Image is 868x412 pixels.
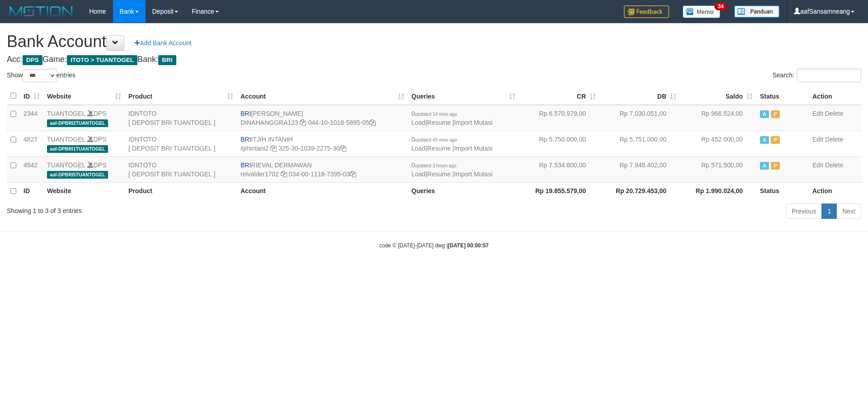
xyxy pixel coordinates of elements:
[821,204,837,219] a: 1
[825,110,843,117] a: Delete
[760,136,769,144] span: Active
[20,156,43,182] td: 4542
[760,162,769,170] span: Active
[812,136,823,143] a: Edit
[411,161,457,169] span: 0
[411,161,492,178] span: | |
[7,33,861,51] h1: Bank Account
[714,2,726,10] span: 34
[599,131,680,156] td: Rp 5.751.000,00
[47,161,85,169] a: TUANTOGEL
[599,105,680,131] td: Rp 7.030.051,00
[771,162,780,170] span: Paused
[680,156,756,182] td: Rp 571.500,00
[773,69,861,82] label: Search:
[43,105,125,131] td: DPS
[23,69,57,82] select: Showentries
[825,136,843,143] a: Delete
[427,170,451,178] a: Resume
[411,136,457,143] span: 0
[812,161,823,169] a: Edit
[241,170,279,178] a: reivalder1702
[519,105,599,131] td: Rp 6.570.979,00
[125,105,237,131] td: IDNTOTO [ DEPOSIT BRI TUANTOGEL ]
[241,110,251,117] span: BRI
[67,55,137,65] span: ITOTO > TUANTOGEL
[7,69,75,82] label: Show entries
[411,170,425,178] a: Load
[23,55,42,65] span: DPS
[7,203,355,215] div: Showing 1 to 3 of 3 entries
[47,136,85,143] a: TUANTOGEL
[379,242,489,249] small: code © [DATE]-[DATE] dwg |
[680,87,756,105] th: Saldo: activate to sort column ascending
[125,156,237,182] td: IDNTOTO [ DEPOSIT BRI TUANTOGEL ]
[756,87,809,105] th: Status
[599,87,680,105] th: DB: activate to sort column ascending
[408,87,519,105] th: Queries: activate to sort column ascending
[786,204,822,219] a: Previous
[411,136,492,152] span: | |
[125,182,237,200] th: Product
[454,145,492,152] a: Import Mutasi
[125,131,237,156] td: IDNTOTO [ DEPOSIT BRI TUANTOGEL ]
[237,105,408,131] td: [PERSON_NAME] 044-10-1018-5895-05
[43,182,125,200] th: Website
[241,161,251,169] span: BRI
[43,156,125,182] td: DPS
[771,110,780,118] span: Paused
[237,87,408,105] th: Account: activate to sort column ascending
[448,242,489,249] strong: [DATE] 00:00:57
[519,182,599,200] th: Rp 19.855.579,00
[20,87,43,105] th: ID: activate to sort column ascending
[519,156,599,182] td: Rp 7.534.600,00
[756,182,809,200] th: Status
[7,55,861,64] h4: Acc: Game: Bank:
[7,5,75,18] img: MOTION_logo.png
[415,163,457,168] span: updated 3 hours ago
[680,131,756,156] td: Rp 452.000,00
[237,131,408,156] td: ITJIH INTANIH 325-30-1039-2275-30
[599,156,680,182] td: Rp 7.948.402,00
[369,119,376,126] a: Copy 044101018589505 to clipboard
[683,5,721,18] img: Button%20Memo.svg
[158,55,176,65] span: BRI
[519,87,599,105] th: CR: activate to sort column ascending
[408,182,519,200] th: Queries
[340,145,346,152] a: Copy 325301039227530 to clipboard
[237,156,408,182] td: RIEVAL DERMAWAN 034-00-1118-7395-03
[47,110,85,117] a: TUANTOGEL
[47,145,108,153] span: aaf-DPBRI1TUANTOGEL
[415,137,457,142] span: updated 49 mins ago
[20,105,43,131] td: 2344
[771,136,780,144] span: Paused
[411,145,425,152] a: Load
[427,145,451,152] a: Resume
[415,112,457,117] span: updated 14 mins ago
[825,161,843,169] a: Delete
[241,136,251,143] span: BRI
[411,110,457,117] span: 0
[411,110,492,126] span: | |
[836,204,861,219] a: Next
[427,119,451,126] a: Resume
[680,105,756,131] td: Rp 966.524,00
[809,87,861,105] th: Action
[680,182,756,200] th: Rp 1.990.024,00
[237,182,408,200] th: Account
[20,182,43,200] th: ID
[47,171,108,179] span: aaf-DPBRI5TUANTOGEL
[47,119,108,127] span: aaf-DPBRI2TUANTOGEL
[454,119,492,126] a: Import Mutasi
[241,119,298,126] a: DINAHANGGRA123
[734,5,779,18] img: panduan.png
[519,131,599,156] td: Rp 5.750.000,00
[454,170,492,178] a: Import Mutasi
[797,69,861,82] input: Search:
[129,35,197,51] a: Add Bank Account
[624,5,669,18] img: Feedback.jpg
[241,145,269,152] a: itjihintani2
[812,110,823,117] a: Edit
[270,145,277,152] a: Copy itjihintani2 to clipboard
[411,119,425,126] a: Load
